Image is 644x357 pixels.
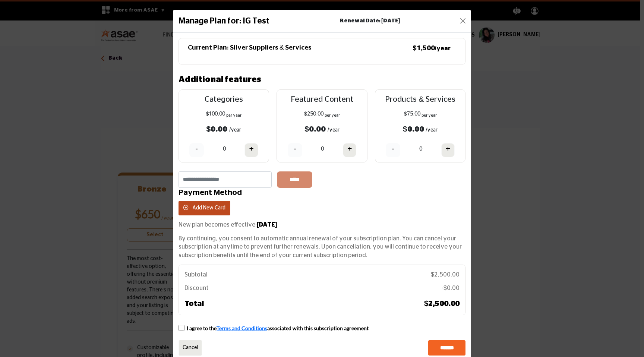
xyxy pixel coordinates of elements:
[321,145,324,153] p: 0
[328,127,340,133] span: /year
[382,94,459,105] p: Products & Services
[304,125,326,133] b: $0.00
[179,340,202,356] a: Close
[424,298,460,309] h5: $2,500.00
[244,143,258,157] button: +
[179,234,465,259] p: By continuing, you consent to automatic annual renewal of your subscription plan. You can cancel ...
[340,17,400,25] b: Renewal Date: [DATE]
[192,205,225,211] span: Add New Card
[226,114,241,117] sub: per year
[426,127,438,133] span: /year
[184,284,208,292] p: Discount
[179,15,269,27] h1: Manage Plan for: IG Test
[442,284,460,292] p: -$0.00
[257,222,277,228] strong: [DATE]
[184,298,204,309] h5: Total
[186,94,262,105] p: Categories
[304,111,323,117] span: $250.00
[179,188,465,197] h4: Payment Method
[441,143,455,157] button: +
[413,44,451,53] p: $1,500
[431,271,460,279] p: $2,500.00
[458,16,468,26] button: Close
[435,45,451,51] small: /year
[179,221,465,229] p: New plan becomes effective:
[184,271,208,279] p: Subtotal
[206,111,225,117] span: $100.00
[343,143,356,157] button: +
[284,94,360,105] p: Featured Content
[179,201,230,215] button: Add New Card
[419,145,422,153] p: 0
[223,145,226,153] p: 0
[404,111,420,117] span: $75.00
[229,127,241,133] span: /year
[206,125,228,133] b: $0.00
[325,114,340,117] sub: per year
[188,44,312,52] h5: Current Plan: Silver Suppliers & Services
[422,114,437,117] sub: per year
[403,125,424,133] b: $0.00
[249,144,253,154] h4: +
[446,144,450,154] h4: +
[187,325,369,332] p: I agree to the associated with this subscription agreement
[179,73,261,86] h3: Additional features
[347,144,352,154] h4: +
[217,325,267,331] a: Terms and Conditions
